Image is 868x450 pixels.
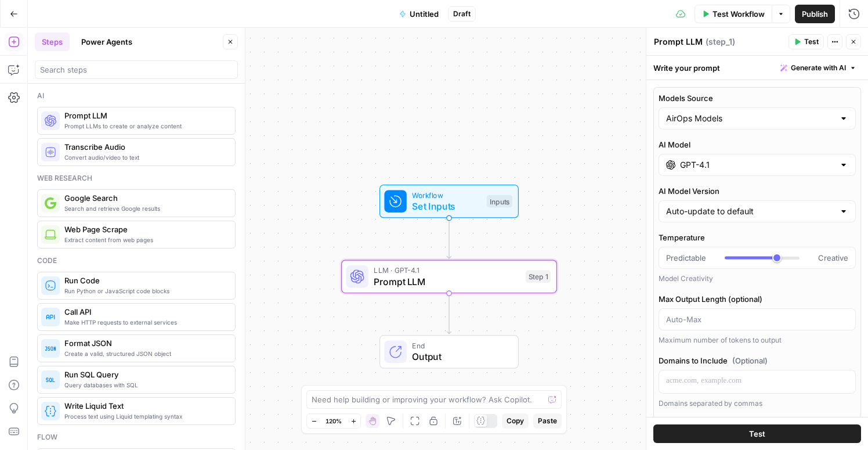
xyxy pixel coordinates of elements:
[37,432,236,442] div: Flow
[654,36,703,48] textarea: Prompt LLM
[749,428,765,440] span: Test
[412,350,507,363] span: Output
[64,141,226,153] span: Transcribe Audio
[64,412,226,421] span: Process text using Liquid templating syntax
[40,64,233,75] input: Search steps
[341,185,557,218] div: WorkflowSet InputsInputs
[666,113,834,124] input: AirOps Models
[74,33,139,51] button: Power Agents
[392,5,446,23] button: Untitled
[453,9,471,19] span: Draft
[533,413,562,429] button: Paste
[659,139,856,150] label: AI Model
[64,286,226,296] span: Run Python or JavaScript code blocks
[791,63,846,73] span: Generate with AI
[412,189,481,200] span: Workflow
[659,185,856,197] label: AI Model Version
[64,224,226,235] span: Web Page Scrape
[659,273,856,284] div: Model Creativity
[538,416,557,426] span: Paste
[325,416,342,426] span: 120%
[374,265,520,276] span: LLM · GPT-4.1
[64,337,226,349] span: Format JSON
[695,5,772,23] button: Test Workflow
[659,355,856,366] label: Domains to Include
[64,349,226,358] span: Create a valid, structured JSON object
[818,252,848,264] span: Creative
[374,275,520,289] span: Prompt LLM
[713,8,765,20] span: Test Workflow
[487,195,512,208] div: Inputs
[64,153,226,162] span: Convert audio/video to text
[447,293,451,334] g: Edge from step_1 to end
[64,275,226,286] span: Run Code
[341,335,557,369] div: EndOutput
[659,293,856,305] label: Max Output Length (optional)
[35,33,70,51] button: Steps
[447,218,451,259] g: Edge from start to step_1
[526,271,551,283] div: Step 1
[412,199,481,213] span: Set Inputs
[37,255,236,266] div: Code
[64,380,226,390] span: Query databases with SQL
[64,400,226,412] span: Write Liquid Text
[37,173,236,183] div: Web research
[64,192,226,204] span: Google Search
[64,121,226,131] span: Prompt LLMs to create or analyze content
[666,206,834,217] input: Auto-update to default
[646,56,868,80] div: Write your prompt
[410,8,439,20] span: Untitled
[706,36,735,48] span: ( step_1 )
[680,159,834,171] input: Select a model
[659,92,856,104] label: Models Source
[653,424,861,443] button: Test
[666,314,848,325] input: Auto-Max
[795,5,835,23] button: Publish
[666,252,706,264] span: Predictable
[507,416,524,426] span: Copy
[802,8,828,20] span: Publish
[502,413,529,429] button: Copy
[804,37,819,47] span: Test
[776,60,861,75] button: Generate with AI
[341,260,557,294] div: LLM · GPT-4.1Prompt LLMStep 1
[64,204,226,213] span: Search and retrieve Google results
[412,340,507,351] span: End
[789,34,824,49] button: Test
[64,110,226,121] span: Prompt LLM
[659,335,856,345] div: Maximum number of tokens to output
[64,318,226,327] span: Make HTTP requests to external services
[64,306,226,318] span: Call API
[659,232,856,243] label: Temperature
[659,398,856,409] div: Domains separated by commas
[64,235,226,244] span: Extract content from web pages
[732,355,768,366] span: (Optional)
[64,369,226,380] span: Run SQL Query
[37,91,236,101] div: Ai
